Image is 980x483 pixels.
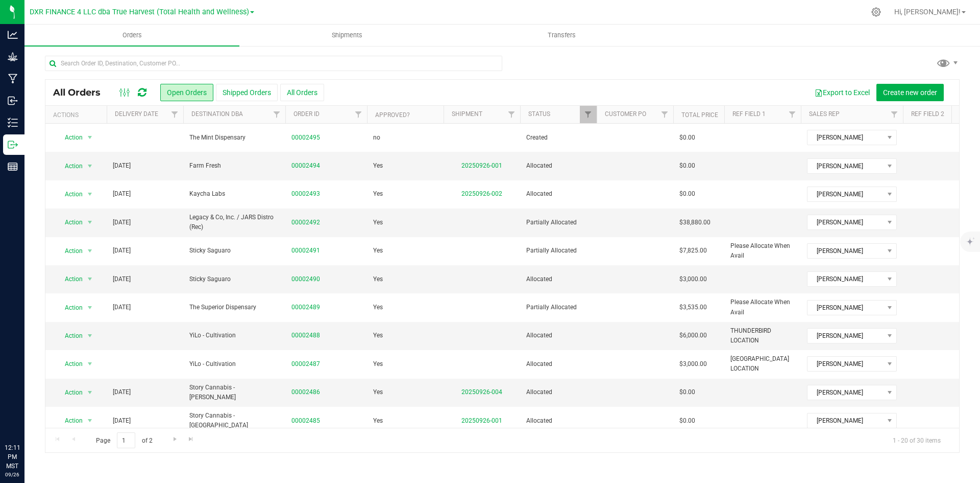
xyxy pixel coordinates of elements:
p: 12:11 PM MST [5,443,20,471]
a: Delivery Date [115,110,158,118]
a: Filter [166,106,183,123]
span: Action [56,301,83,315]
a: 00002489 [291,303,320,312]
span: select [84,329,96,343]
a: 00002493 [291,189,320,199]
span: $0.00 [679,161,695,171]
a: Status [528,110,550,118]
span: Allocated [526,387,591,397]
a: Destination DBA [191,110,243,118]
p: 09/26 [5,471,20,478]
a: Shipment [452,110,482,118]
inline-svg: Inventory [8,118,18,128]
span: [DATE] [113,274,131,284]
a: Customer PO [605,110,646,118]
span: Action [56,130,83,145]
span: YiLo - Cultivation [189,359,279,369]
a: Order ID [293,110,320,118]
span: [PERSON_NAME] [807,187,884,201]
a: 20250926-002 [461,190,502,197]
span: Yes [373,274,383,284]
inline-svg: Reports [8,162,18,172]
span: select [84,130,96,145]
span: select [84,385,96,400]
inline-svg: Manufacturing [8,74,18,84]
span: Sticky Saguaro [189,246,279,256]
button: Export to Excel [808,84,876,101]
span: The Superior Dispensary [189,303,279,312]
span: THUNDERBIRD LOCATION [730,326,795,346]
span: $7,825.00 [679,246,707,256]
span: Action [56,215,83,229]
span: Action [56,329,83,343]
span: Partially Allocated [526,246,591,256]
span: select [84,215,96,229]
span: [PERSON_NAME] [807,215,884,229]
div: Manage settings [870,7,883,17]
a: Ref Field 2 [911,110,944,118]
span: [PERSON_NAME] [807,385,884,400]
span: Yes [373,161,383,171]
span: Action [56,187,83,201]
span: [DATE] [113,246,131,256]
a: Orders [24,25,239,46]
span: YiLo - Cultivation [189,331,279,340]
span: Allocated [526,359,591,369]
a: Filter [350,106,367,123]
span: Page of 2 [87,432,161,448]
span: Farm Fresh [189,161,279,171]
a: Filter [580,106,597,123]
span: Yes [373,189,383,199]
span: select [84,244,96,258]
span: [PERSON_NAME] [807,159,884,173]
span: Sticky Saguaro [189,274,279,284]
span: $0.00 [679,387,695,397]
span: Partially Allocated [526,303,591,312]
span: [PERSON_NAME] [807,244,884,258]
span: Action [56,244,83,258]
span: Yes [373,331,383,340]
span: Legacy & Co, Inc. / JARS Distro (Rec) [189,213,279,232]
span: Action [56,272,83,286]
iframe: Resource center [10,401,41,432]
a: 00002486 [291,387,320,397]
a: 00002494 [291,161,320,171]
span: [PERSON_NAME] [807,413,884,428]
span: $38,880.00 [679,218,710,227]
span: Allocated [526,331,591,340]
span: DXR FINANCE 4 LLC dba True Harvest (Total Health and Wellness) [30,8,249,16]
span: Story Cannabis - [GEOGRAPHIC_DATA] [189,411,279,430]
a: Ref Field 1 [732,110,766,118]
span: Yes [373,303,383,312]
a: 20250926-001 [461,417,502,424]
button: Open Orders [160,84,213,101]
span: $0.00 [679,416,695,426]
span: Action [56,385,83,400]
span: 1 - 20 of 30 items [885,432,949,448]
span: Story Cannabis - [PERSON_NAME] [189,383,279,402]
span: Orders [109,31,156,40]
span: Yes [373,387,383,397]
span: select [84,159,96,173]
span: [GEOGRAPHIC_DATA] LOCATION [730,354,795,374]
span: The Mint Dispensary [189,133,279,143]
span: select [84,187,96,201]
span: $0.00 [679,133,695,143]
span: $3,000.00 [679,274,707,284]
inline-svg: Outbound [8,140,18,150]
span: Allocated [526,189,591,199]
input: Search Order ID, Destination, Customer PO... [45,56,502,71]
inline-svg: Inbound [8,96,18,106]
inline-svg: Analytics [8,30,18,40]
span: Allocated [526,274,591,284]
span: [PERSON_NAME] [807,357,884,371]
span: no [373,133,380,143]
span: select [84,272,96,286]
a: 00002491 [291,246,320,256]
span: select [84,357,96,371]
span: Partially Allocated [526,218,591,227]
span: Yes [373,416,383,426]
span: [DATE] [113,387,131,397]
span: Yes [373,246,383,256]
button: All Orders [280,84,324,101]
